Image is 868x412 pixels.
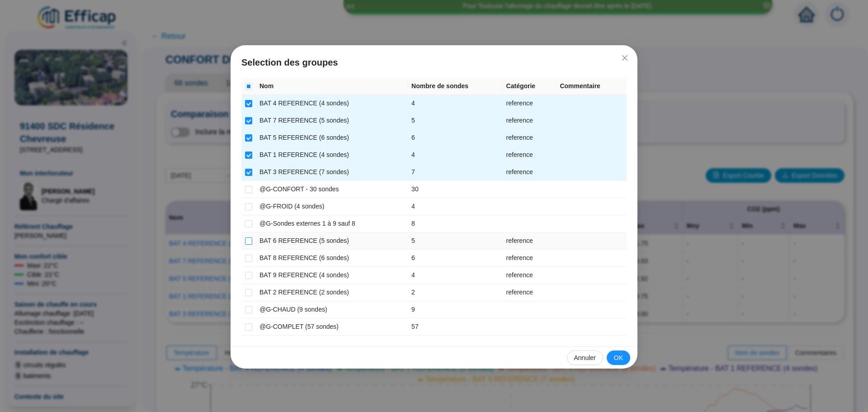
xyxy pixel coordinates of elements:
span: Fermer [618,54,632,62]
td: reference [503,267,557,284]
td: @G-Sondes externes 1 à 9 sauf 8 [256,215,408,232]
td: @G-COMPLET (57 sondes) [256,318,408,336]
td: BAT 2 REFERENCE (2 sondes) [256,284,408,301]
td: BAT 8 REFERENCE (6 sondes) [256,250,408,267]
td: BAT 5 REFERENCE (6 sondes) [256,129,408,147]
td: BAT 1 REFERENCE (4 sondes) [256,147,408,164]
td: reference [503,232,557,250]
th: Commentaire [556,78,627,95]
td: @G-FROID (4 sondes) [256,198,408,215]
td: BAT 7 REFERENCE (5 sondes) [256,112,408,129]
button: OK [607,350,630,365]
td: @G-CONFORT - 30 sondes [256,181,408,198]
span: close [621,54,628,62]
td: reference [503,284,557,301]
th: Nom [256,78,408,95]
td: reference [503,129,557,147]
th: Nombre de sondes [408,78,502,95]
td: 6 [408,250,502,267]
td: reference [503,112,557,129]
td: 9 [408,301,502,318]
td: @G-CHAUD (9 sondes) [256,301,408,318]
td: BAT 4 REFERENCE (4 sondes) [256,95,408,112]
button: Close [618,51,632,65]
td: 5 [408,232,502,250]
button: Annuler [567,350,603,365]
td: BAT 9 REFERENCE (4 sondes) [256,267,408,284]
th: Catégorie [503,78,557,95]
td: BAT 3 REFERENCE (7 sondes) [256,164,408,181]
span: Annuler [574,353,596,363]
td: 5 [408,112,502,129]
td: 7 [408,164,502,181]
span: OK [614,353,623,363]
td: BAT 6 REFERENCE (5 sondes) [256,232,408,250]
td: reference [503,147,557,164]
td: reference [503,95,557,112]
td: 4 [408,95,502,112]
td: 6 [408,129,502,147]
td: 4 [408,147,502,164]
td: 4 [408,267,502,284]
td: 30 [408,181,502,198]
td: reference [503,164,557,181]
td: reference [503,250,557,267]
td: 2 [408,284,502,301]
td: 8 [408,215,502,232]
td: 57 [408,318,502,336]
td: 4 [408,198,502,215]
span: Selection des groupes [241,56,627,69]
